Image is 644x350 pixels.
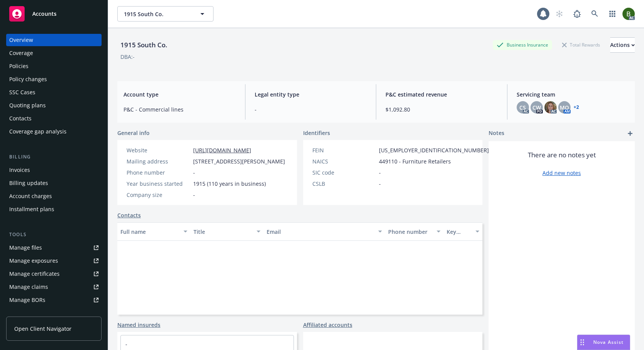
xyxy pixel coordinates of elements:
button: Full name [117,222,190,241]
div: Email [267,228,374,236]
a: add [626,129,635,138]
div: Total Rewards [558,40,604,50]
div: Policies [9,60,28,72]
div: Manage exposures [9,255,58,267]
div: Manage BORs [9,294,45,306]
a: [URL][DOMAIN_NAME] [193,147,251,154]
span: - [193,168,195,177]
div: Phone number [388,228,432,236]
div: SIC code [312,168,376,177]
div: Website [127,146,190,154]
div: DBA: - [120,53,135,61]
span: There are no notes yet [528,150,596,160]
button: Email [264,222,385,241]
span: Servicing team [517,90,629,98]
a: Manage claims [6,281,102,293]
div: Drag to move [577,335,587,350]
div: Billing updates [9,177,48,189]
span: CS [519,103,526,112]
a: +2 [574,105,579,110]
div: Summary of insurance [9,307,68,319]
a: Search [587,6,602,22]
div: Quoting plans [9,99,46,112]
div: Actions [610,38,635,52]
a: Contacts [6,112,102,125]
span: Legal entity type [255,90,367,98]
div: Coverage gap analysis [9,125,67,138]
button: Actions [610,37,635,53]
img: photo [544,101,557,113]
span: - [379,180,381,188]
a: Billing updates [6,177,102,189]
div: SSC Cases [9,86,35,98]
span: Open Client Navigator [14,325,72,333]
span: 1915 (110 years in business) [193,180,266,188]
div: Installment plans [9,203,54,215]
div: Policy changes [9,73,47,85]
span: [STREET_ADDRESS][PERSON_NAME] [193,157,285,165]
span: Account type [123,90,236,98]
span: $1,092.80 [385,105,498,113]
div: FEIN [312,146,376,154]
a: Account charges [6,190,102,202]
span: 1915 South Co. [124,10,190,18]
a: Manage exposures [6,255,102,267]
button: Key contact [444,222,482,241]
a: Manage certificates [6,268,102,280]
a: Report a Bug [569,6,585,22]
a: Named insureds [117,321,160,329]
div: Invoices [9,164,30,176]
span: Notes [489,129,504,138]
span: Nova Assist [593,339,624,345]
a: Invoices [6,164,102,176]
div: Mailing address [127,157,190,165]
a: Installment plans [6,203,102,215]
a: Coverage gap analysis [6,125,102,138]
div: 1915 South Co. [117,40,170,50]
div: Manage claims [9,281,48,293]
span: P&C estimated revenue [385,90,498,98]
a: Summary of insurance [6,307,102,319]
span: Identifiers [303,129,330,137]
div: Account charges [9,190,52,202]
a: Affiliated accounts [303,321,352,329]
button: Nova Assist [577,335,630,350]
span: Accounts [32,11,57,17]
a: Contacts [117,211,141,219]
div: Year business started [127,180,190,188]
a: Manage files [6,242,102,254]
div: Title [194,228,252,236]
a: Overview [6,34,102,46]
span: P&C - Commercial lines [123,105,236,113]
a: Add new notes [542,169,581,177]
div: Contacts [9,112,32,125]
div: Phone number [127,168,190,177]
a: Start snowing [552,6,567,22]
button: Title [190,222,264,241]
a: Coverage [6,47,102,59]
a: Policies [6,60,102,72]
div: Full name [120,228,179,236]
div: CSLB [312,180,376,188]
a: - [125,340,127,348]
div: NAICS [312,157,376,165]
a: Quoting plans [6,99,102,112]
div: Billing [6,153,102,161]
div: Business Insurance [493,40,552,50]
span: - [379,168,381,177]
span: CW [532,103,541,112]
a: Switch app [605,6,620,22]
a: Manage BORs [6,294,102,306]
a: SSC Cases [6,86,102,98]
div: Overview [9,34,33,46]
div: Tools [6,231,102,238]
div: Company size [127,191,190,199]
div: Key contact [447,228,471,236]
div: Manage files [9,242,42,254]
button: 1915 South Co. [117,6,214,22]
img: photo [622,8,635,20]
span: General info [117,129,150,137]
span: 449110 - Furniture Retailers [379,157,451,165]
span: - [255,105,367,113]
